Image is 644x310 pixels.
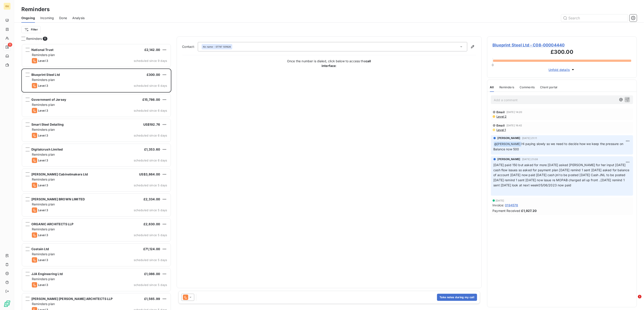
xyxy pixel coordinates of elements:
[38,208,48,212] span: Level 3
[492,63,494,67] span: 0
[134,59,167,62] span: scheduled since 9 days
[38,59,48,62] span: Level 3
[493,208,520,213] span: Payment Received
[203,45,231,48] div: - 07787 501626
[522,137,537,139] span: [DATE] 21:11
[38,159,48,162] span: Level 3
[31,197,85,201] span: [PERSON_NAME] BROWN LIMITED
[32,302,55,306] span: Reminders plan
[31,48,53,52] span: National Trust
[506,111,522,113] span: [DATE] 14:20
[31,98,66,101] span: Government of Jersey
[497,124,505,127] span: Email
[31,222,73,226] span: ORGANIC ARCHITECTS LLP
[493,42,632,48] span: Blueprint Steel Ltd - C08-00004440
[499,85,514,89] span: Reminders
[549,67,570,72] span: Unfold details
[147,73,160,76] span: £300.00
[547,67,577,72] button: Unfold details
[21,5,50,13] h3: Reminders
[496,199,504,202] span: [DATE]
[4,300,11,307] img: Logo LeanPay
[31,147,63,151] span: Digitalcrush Limited
[203,45,213,48] em: No name
[38,84,48,87] span: Level 3
[490,85,494,89] span: All
[134,159,167,162] span: scheduled since 6 days
[4,3,11,10] div: GU
[496,115,507,118] span: Level 2
[32,53,55,57] span: Reminders plan
[144,222,160,226] span: £2,630.00
[285,59,374,68] p: Once the number is dialed, click below to access the :
[134,283,167,287] span: scheduled since 5 days
[144,48,160,52] span: £2,142.00
[21,26,41,33] button: Filter
[38,258,48,262] span: Level 3
[72,16,85,20] span: Analysis
[494,142,624,151] span: Hi paying slowly so we need to decide how we keep the pressure on Balance now 500
[31,123,64,126] span: Smart Steel Detailing
[32,252,55,256] span: Reminders plan
[38,283,48,287] span: Level 3
[21,16,35,20] span: Ongoing
[134,134,167,137] span: scheduled since 6 days
[32,177,55,181] span: Reminders plan
[134,208,167,212] span: scheduled since 5 days
[498,136,520,140] span: [PERSON_NAME]
[32,227,55,231] span: Reminders plan
[134,258,167,262] span: scheduled since 5 days
[497,110,505,114] span: Email
[521,208,537,213] span: £1,927.20
[506,124,522,127] span: [DATE] 16:42
[493,48,632,57] h3: £300.00
[496,128,506,132] span: Level 1
[144,147,160,151] span: £1,353.60
[38,134,48,137] span: Level 3
[437,294,477,301] button: Take notes during my call
[38,183,48,187] span: Level 3
[493,203,504,207] span: Invoice :
[561,14,628,22] input: Search
[40,16,54,20] span: Incoming
[32,128,55,131] span: Reminders plan
[498,157,520,161] span: [PERSON_NAME]
[31,73,60,76] span: Blueprint Steel Ltd
[134,84,167,87] span: scheduled since 6 days
[143,123,160,126] span: US$192.76
[139,172,160,176] span: US$3,864.00
[31,272,63,276] span: JJA Engineering Ltd
[43,37,47,41] span: 11
[134,183,167,187] span: scheduled since 5 days
[32,103,55,107] span: Reminders plan
[494,142,521,147] span: @ [PERSON_NAME]
[38,109,48,112] span: Level 3
[142,98,160,101] span: £15,786.00
[31,297,113,301] span: [PERSON_NAME] [PERSON_NAME] ARCHITECTS LLP
[4,44,10,51] a: 11
[26,36,42,41] span: Reminders
[32,78,55,82] span: Reminders plan
[638,295,642,298] span: 1
[134,233,167,237] span: scheduled since 5 days
[31,172,88,176] span: [PERSON_NAME] Cabinetmakers Ltd
[32,153,55,156] span: Reminders plan
[182,44,198,49] label: Contact:
[31,247,49,251] span: Costain Ltd
[629,295,640,306] iframe: Intercom live chat
[144,297,160,301] span: £1,565.99
[134,109,167,112] span: scheduled since 6 days
[32,202,55,206] span: Reminders plan
[143,247,160,251] span: £71,124.00
[520,85,535,89] span: Comments
[8,43,12,47] span: 11
[540,85,557,89] span: Client portal
[32,277,55,281] span: Reminders plan
[59,16,67,20] span: Done
[522,158,538,161] span: [DATE] 21:08
[144,197,160,201] span: £2,334.00
[505,203,518,207] span: 0194578
[38,233,48,237] span: Level 3
[494,163,630,187] span: [DATE] paid 150 but asked for more [DATE] asked [PERSON_NAME] for her input [DATE] cash flow issu...
[144,272,160,276] span: £1,086.00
